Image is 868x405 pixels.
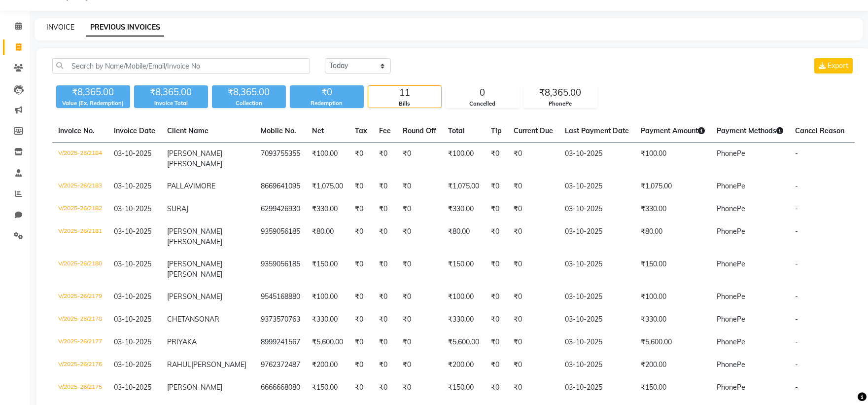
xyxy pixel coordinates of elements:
td: ₹0 [349,221,373,253]
span: PhonePe [717,360,745,369]
span: PALLAVI [167,182,195,190]
td: ₹330.00 [306,308,349,331]
td: 03-10-2025 [559,286,635,308]
span: Tip [491,126,502,135]
td: ₹0 [349,376,373,399]
td: ₹0 [373,354,397,376]
span: PhonePe [717,204,745,213]
td: ₹0 [508,221,559,253]
td: 03-10-2025 [559,198,635,221]
td: ₹0 [508,354,559,376]
span: - [795,292,798,301]
td: ₹200.00 [442,354,485,376]
div: 0 [446,86,519,100]
td: V/2025-26/2184 [52,143,108,176]
span: 03-10-2025 [114,227,151,236]
td: 03-10-2025 [559,376,635,399]
td: ₹0 [508,198,559,221]
div: ₹8,365.00 [212,85,286,99]
td: ₹0 [373,143,397,176]
td: V/2025-26/2176 [52,354,108,376]
span: [PERSON_NAME] [167,270,222,279]
td: ₹0 [508,175,559,198]
td: ₹80.00 [306,221,349,253]
span: [PERSON_NAME] [191,360,246,369]
td: ₹5,600.00 [635,331,711,354]
span: [PERSON_NAME] [167,383,222,392]
span: [PERSON_NAME] [167,149,222,158]
td: ₹0 [485,286,508,308]
td: ₹0 [349,286,373,308]
td: ₹150.00 [442,376,485,399]
span: [PERSON_NAME] [167,227,222,236]
span: [PERSON_NAME] [167,159,222,168]
td: V/2025-26/2181 [52,221,108,253]
td: ₹0 [508,331,559,354]
span: PhonePe [717,383,745,392]
td: ₹0 [508,376,559,399]
span: - [795,182,798,190]
td: 8669641095 [255,175,306,198]
span: - [795,383,798,392]
td: ₹0 [397,308,442,331]
td: ₹100.00 [306,286,349,308]
td: ₹100.00 [635,286,711,308]
td: 03-10-2025 [559,175,635,198]
span: SURAJ [167,204,189,213]
span: Current Due [514,126,553,135]
div: Collection [212,99,286,108]
span: 03-10-2025 [114,383,151,392]
td: ₹1,075.00 [635,175,711,198]
span: MORE [195,182,215,190]
td: V/2025-26/2182 [52,198,108,221]
span: - [795,259,798,268]
td: V/2025-26/2179 [52,286,108,308]
td: ₹0 [349,331,373,354]
td: ₹0 [373,331,397,354]
span: Invoice No. [58,126,95,135]
td: ₹0 [485,198,508,221]
td: ₹0 [485,175,508,198]
td: 9359056185 [255,221,306,253]
button: Export [814,58,853,74]
td: V/2025-26/2183 [52,175,108,198]
span: CHETAN [167,315,195,324]
td: ₹100.00 [442,143,485,176]
div: Value (Ex. Redemption) [56,99,130,108]
td: ₹0 [397,286,442,308]
td: ₹5,600.00 [442,331,485,354]
span: PhonePe [717,337,745,346]
td: ₹0 [508,143,559,176]
td: ₹0 [397,253,442,286]
td: ₹0 [485,143,508,176]
span: Export [828,61,848,70]
td: V/2025-26/2180 [52,253,108,286]
span: Total [448,126,465,135]
span: RAHUL [167,360,191,369]
td: ₹0 [397,221,442,253]
td: ₹0 [485,376,508,399]
input: Search by Name/Mobile/Email/Invoice No [52,58,310,74]
td: 03-10-2025 [559,354,635,376]
span: 03-10-2025 [114,360,151,369]
td: ₹200.00 [306,354,349,376]
td: 03-10-2025 [559,143,635,176]
td: ₹0 [485,308,508,331]
td: ₹0 [508,253,559,286]
td: ₹0 [349,308,373,331]
td: ₹0 [373,175,397,198]
span: Round Off [403,126,436,135]
td: ₹0 [508,308,559,331]
td: ₹0 [397,198,442,221]
div: ₹0 [290,85,364,99]
td: ₹0 [485,253,508,286]
td: ₹100.00 [306,143,349,176]
span: 03-10-2025 [114,292,151,301]
td: ₹0 [349,354,373,376]
span: [PERSON_NAME] [167,259,222,268]
td: 9373570763 [255,308,306,331]
div: PhonePe [524,100,597,108]
td: ₹0 [397,376,442,399]
td: V/2025-26/2177 [52,331,108,354]
td: ₹330.00 [635,198,711,221]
